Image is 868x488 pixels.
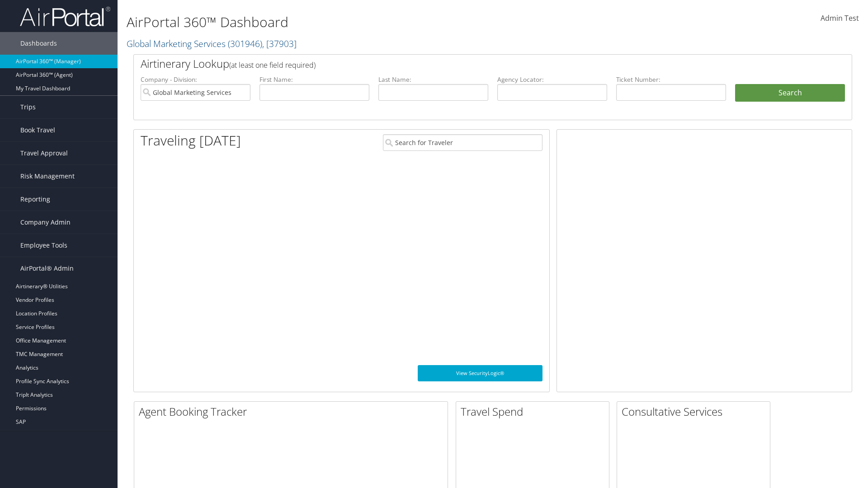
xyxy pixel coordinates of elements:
span: Book Travel [20,119,55,141]
img: airportal-logo.png [20,6,110,27]
span: Dashboards [20,32,57,55]
h2: Airtinerary Lookup [141,56,785,71]
span: Company Admin [20,211,71,234]
h1: Traveling [DATE] [141,131,241,150]
label: Agency Locator: [497,75,607,84]
span: Admin Test [821,13,859,23]
h2: Travel Spend [461,404,609,419]
span: Reporting [20,188,50,211]
span: Risk Management [20,165,75,188]
label: First Name: [259,75,369,84]
h2: Consultative Services [622,404,770,419]
span: ( 301946 ) [228,38,262,50]
label: Last Name: [378,75,488,84]
label: Ticket Number: [616,75,726,84]
button: Search [735,84,845,102]
span: Trips [20,96,36,118]
a: View SecurityLogic® [418,365,542,381]
a: Admin Test [821,5,859,33]
input: Search for Traveler [383,134,542,151]
label: Company - Division: [141,75,250,84]
h2: Agent Booking Tracker [139,404,448,419]
span: Travel Approval [20,142,68,164]
span: AirPortal® Admin [20,257,74,280]
span: (at least one field required) [229,60,316,70]
a: Global Marketing Services [127,38,297,50]
span: Employee Tools [20,234,67,257]
h1: AirPortal 360™ Dashboard [127,13,615,32]
span: , [ 37903 ] [262,38,297,50]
